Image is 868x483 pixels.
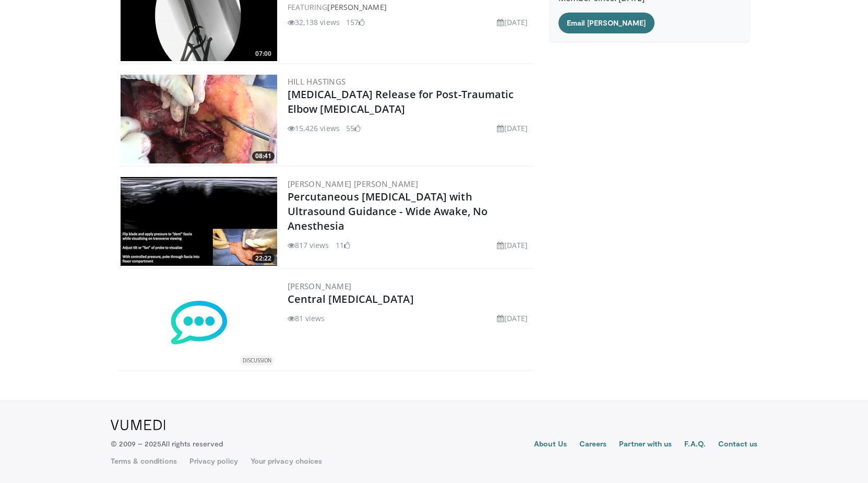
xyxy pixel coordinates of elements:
[168,292,230,355] img: Central polydactyly
[189,456,238,466] a: Privacy policy
[534,439,567,451] a: About Us
[619,439,672,451] a: Partner with us
[336,240,350,251] li: 11
[579,439,607,451] a: Careers
[252,254,275,263] span: 22:22
[346,123,361,134] li: 55
[161,439,222,448] span: All rights reserved
[121,177,277,266] a: 22:22
[111,420,165,430] img: VuMedi Logo
[251,456,322,466] a: Your privacy choices
[288,281,352,291] a: [PERSON_NAME]
[111,456,177,466] a: Terms & conditions
[288,87,514,116] a: [MEDICAL_DATA] Release for Post-Traumatic Elbow [MEDICAL_DATA]
[288,17,340,28] li: 32,138 views
[288,292,414,306] a: Central [MEDICAL_DATA]
[288,76,346,87] a: Hill Hastings
[718,439,758,451] a: Contact us
[288,190,488,233] a: Percutaneous [MEDICAL_DATA] with Ultrasound Guidance - Wide Awake, No Anesthesia
[288,2,532,13] div: FEATURING
[288,123,340,134] li: 15,426 views
[288,179,419,189] a: [PERSON_NAME] [PERSON_NAME]
[121,177,277,266] img: 2e2c3164-f070-4174-973f-4291e7827284.300x170_q85_crop-smart_upscale.jpg
[121,75,277,163] img: 5SPjETdNCPS-ZANX4xMDoxOjBrO-I4W8.300x170_q85_crop-smart_upscale.jpg
[327,2,386,12] a: [PERSON_NAME]
[346,17,365,28] li: 157
[497,17,528,28] li: [DATE]
[558,13,654,33] a: Email [PERSON_NAME]
[497,240,528,251] li: [DATE]
[252,151,275,161] span: 08:41
[288,313,325,324] li: 81 views
[497,123,528,134] li: [DATE]
[121,75,277,163] a: 08:41
[684,439,705,451] a: F.A.Q.
[121,292,277,355] a: DISCUSSION
[497,313,528,324] li: [DATE]
[288,240,329,251] li: 817 views
[252,49,275,58] span: 07:00
[243,357,271,364] small: DISCUSSION
[111,439,223,449] p: © 2009 – 2025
